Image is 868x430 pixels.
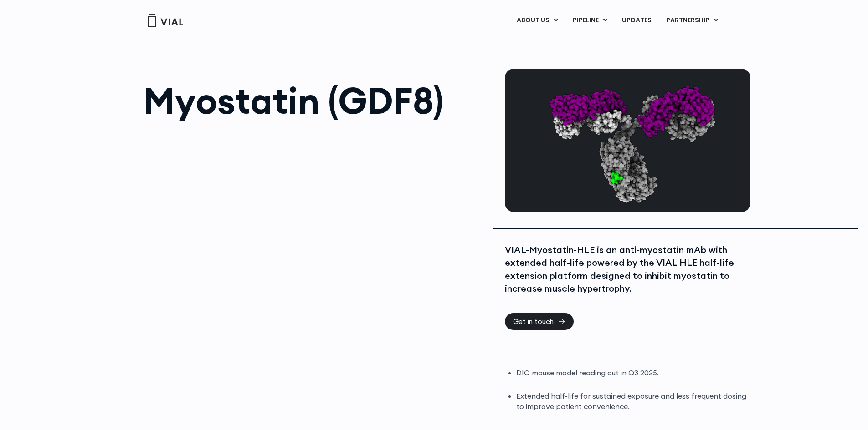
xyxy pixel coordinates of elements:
[565,13,614,28] a: PIPELINEMenu Toggle
[659,13,725,28] a: PARTNERSHIPMenu Toggle
[505,243,748,295] div: VIAL-Myostatin-HLE is an anti-myostatin mAb with extended half-life powered by the VIAL HLE half-...
[516,391,748,412] li: Extended half-life for sustained exposure and less frequent dosing to improve patient convenience.
[505,313,574,330] a: Get in touch
[513,318,554,325] span: Get in touch
[143,82,484,119] h1: Myostatin (GDF8)
[615,13,658,28] a: UPDATES
[509,13,565,28] a: ABOUT USMenu Toggle
[516,368,748,378] li: DIO mouse model reading out in Q3 2025.
[147,14,184,27] img: Vial Logo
